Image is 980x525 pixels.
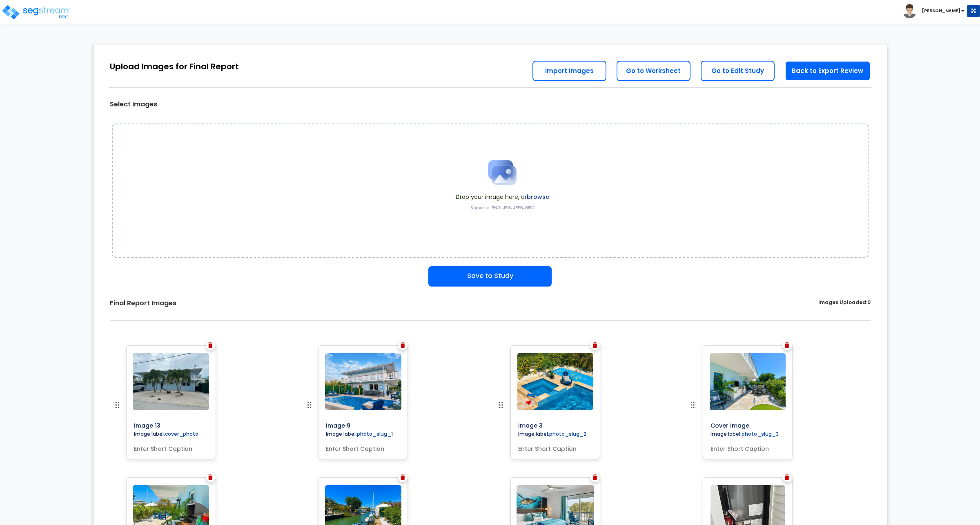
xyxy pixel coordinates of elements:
img: drag handle [496,400,506,410]
img: Trash Icon [785,342,789,348]
label: Image label: [323,430,396,439]
a: Import Images [532,61,606,81]
img: drag handle [112,400,122,410]
b: [PERSON_NAME] [922,8,960,14]
button: Save to Study [428,266,552,287]
label: Image label: [515,430,590,439]
label: photo_slug_2 [549,430,586,437]
img: Trash Icon [401,474,405,480]
span: Drop your image here, or [456,193,549,201]
a: Go to Worksheet [617,61,690,81]
img: Upload Icon [482,152,523,193]
label: photo_slug_1 [357,430,393,437]
img: Trash Icon [208,474,213,480]
div: Upload Images for Final Report [110,61,239,73]
a: Back to Export Review [785,61,871,81]
label: Image label: [707,430,782,439]
label: Supports: PNG, JPG, JPEG, HEIC [470,205,535,211]
input: Enter Short Caption [323,441,403,453]
label: photo_slug_3 [742,430,779,437]
img: avatar.png [902,4,917,18]
img: drag handle [304,400,314,410]
label: browse [527,193,549,201]
a: Go to Edit Study [701,61,775,81]
input: Enter Short Caption [707,441,788,453]
img: Trash Icon [208,342,213,348]
img: logo_pro_r.png [1,4,71,20]
label: Select Images [110,100,157,109]
img: Trash Icon [593,342,597,348]
img: Trash Icon [593,474,597,480]
img: Trash Icon [785,474,789,480]
label: Final Report Images [110,299,176,308]
label: Image label: [131,430,202,439]
img: drag handle [688,400,698,410]
input: Enter Short Caption [515,441,596,453]
span: 0 [867,299,871,306]
label: Images Uploaded: [818,299,871,308]
label: cover_photo [165,430,198,437]
input: Enter Short Caption [131,441,212,453]
img: Trash Icon [401,342,405,348]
